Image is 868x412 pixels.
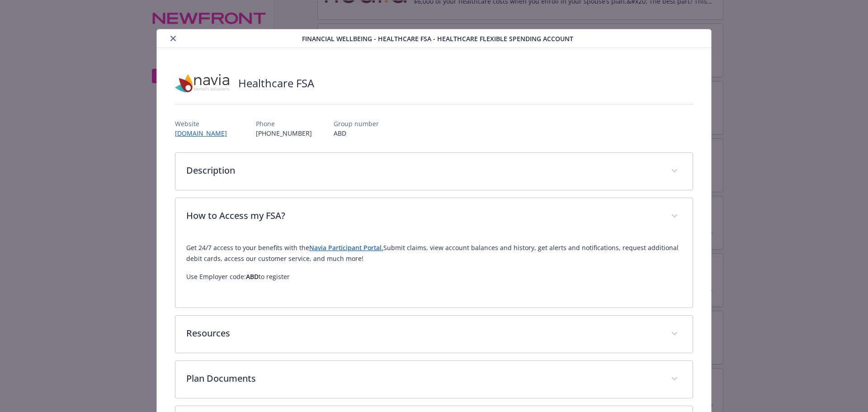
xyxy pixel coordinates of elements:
p: Group number [334,119,379,128]
div: How to Access my FSA? [175,198,693,235]
span: Financial Wellbeing - Healthcare FSA - Healthcare Flexible Spending Account [302,34,573,43]
div: How to Access my FSA? [175,235,693,308]
a: Navia Participant Portal. [309,243,383,252]
div: Description [175,153,693,190]
strong: ABD [246,272,259,281]
p: ABD [334,128,379,138]
img: Navia Benefit Solutions [175,70,229,97]
p: How to Access my FSA? [186,209,660,223]
p: Get 24/7 access to your benefits with the Submit claims, view account balances and history, get a... [186,242,682,264]
p: Resources [186,327,660,340]
p: Plan Documents [186,372,660,385]
div: Plan Documents [175,361,693,398]
h2: Healthcare FSA [238,76,314,91]
p: Use Employer code: to register [186,271,682,282]
a: [DOMAIN_NAME] [175,129,234,137]
p: Website [175,119,234,128]
p: [PHONE_NUMBER] [256,128,312,138]
p: Description [186,164,660,177]
button: close [168,33,179,44]
p: Phone [256,119,312,128]
div: Resources [175,316,693,353]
